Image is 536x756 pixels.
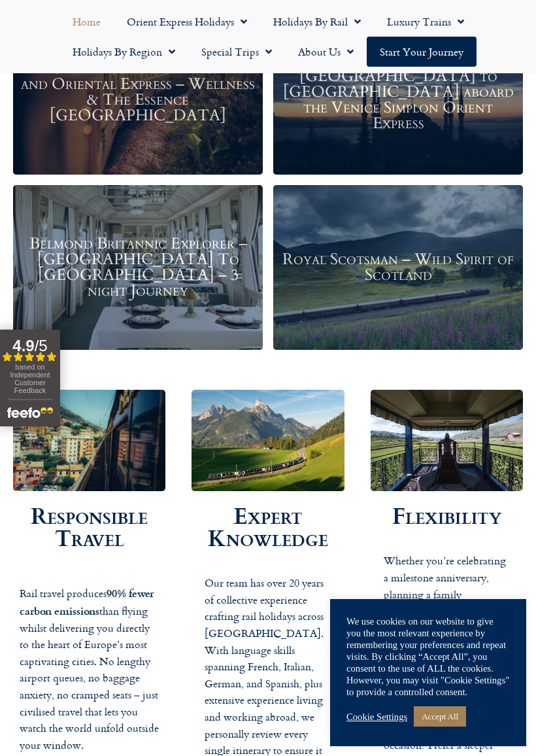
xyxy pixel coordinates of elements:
a: About Us [285,37,367,67]
h3: Royal Scotsman – Wild Spirit of Scotland [280,252,516,284]
p: Rail travel produces than flying whilst delivering you directly to the heart of Europe’s most cap... [20,568,159,754]
a: Home [59,7,114,37]
a: Luxury Trains [374,7,477,37]
a: Holidays by Region [59,37,188,67]
a: 2025 Departures -The Eastern and Oriental Express – Wellness & The Essence [GEOGRAPHIC_DATA] [13,10,263,175]
a: Holidays by Rail [260,7,374,37]
h2: Expert Knowledge [192,504,344,549]
a: Cookie Settings [346,711,407,723]
h3: Belmond Britannic Explorer – [GEOGRAPHIC_DATA] To [GEOGRAPHIC_DATA] – 3 night Journey [20,237,256,300]
a: Special Trips [188,37,285,67]
h3: 2025 Departures -The Eastern and Oriental Express – Wellness & The Essence [GEOGRAPHIC_DATA] [20,61,256,124]
a: Belmond Britannic Explorer – [GEOGRAPHIC_DATA] To [GEOGRAPHIC_DATA] – 3 night Journey [13,186,263,351]
a: Accept All [414,706,466,727]
a: Orient Express Holidays [114,7,260,37]
h3: Departures – [GEOGRAPHIC_DATA] to [GEOGRAPHIC_DATA] aboard the Venice Simplon Orient Express [280,54,516,132]
a: Start your Journey [367,37,477,67]
div: We use cookies on our website to give you the most relevant experience by remembering your prefer... [346,615,510,698]
a: Royal Scotsman – Wild Spirit of Scotland [273,186,523,351]
a: Departures – [GEOGRAPHIC_DATA] to [GEOGRAPHIC_DATA] aboard the Venice Simplon Orient Express [273,10,523,175]
nav: Menu [7,7,529,67]
h2: Flexibility [371,504,523,526]
h2: Responsible Travel [13,504,165,549]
